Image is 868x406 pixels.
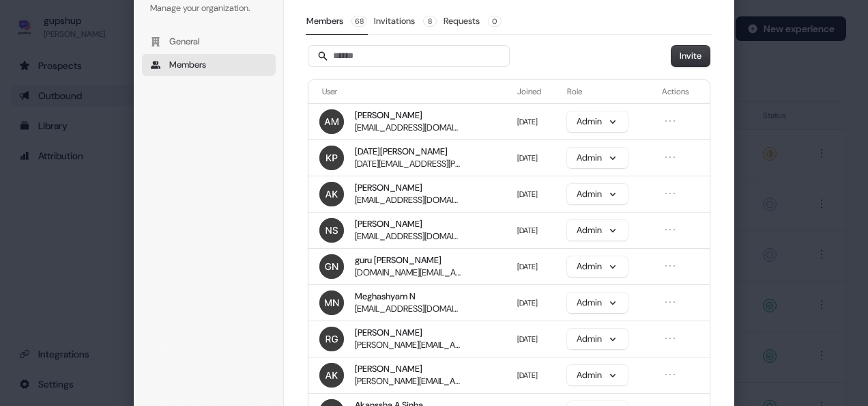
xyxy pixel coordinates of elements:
[512,80,562,103] th: Joined
[517,153,538,163] span: [DATE]
[662,185,678,202] button: Open menu
[351,16,367,27] span: 68
[142,54,276,76] button: Members
[308,80,512,103] th: User
[671,46,710,66] button: Invite
[517,226,538,235] span: [DATE]
[355,158,463,170] span: [DATE][EMAIL_ADDRESS][PERSON_NAME][DOMAIN_NAME]
[517,262,538,271] span: [DATE]
[355,230,463,243] span: [EMAIL_ADDRESS][DOMAIN_NAME]
[662,113,678,129] button: Open menu
[662,366,678,383] button: Open menu
[355,254,442,267] span: guru [PERSON_NAME]
[567,329,628,349] button: Admin
[443,8,502,34] button: Requests
[355,109,422,122] span: [PERSON_NAME]
[319,327,344,351] img: Rahul Gupta
[567,111,628,132] button: Admin
[319,218,344,243] img: Naina Sharma
[517,370,538,380] span: [DATE]
[355,182,422,194] span: [PERSON_NAME]
[488,16,502,27] span: 0
[355,327,422,339] span: [PERSON_NAME]
[567,293,628,313] button: Admin
[355,375,463,388] span: [PERSON_NAME][EMAIL_ADDRESS][DOMAIN_NAME]
[319,146,344,170] img: Kartik Poply
[169,59,206,71] span: Members
[355,303,463,315] span: [EMAIL_ADDRESS][DOMAIN_NAME]
[355,122,463,134] span: [EMAIL_ADDRESS][DOMAIN_NAME]
[355,218,422,230] span: [PERSON_NAME]
[319,182,344,206] img: Avinash Kumar
[355,290,416,303] span: Meghashyam N
[319,290,344,315] img: Meghashyam N
[306,8,368,35] button: Members
[567,148,628,168] button: Admin
[308,46,509,66] input: Search
[662,258,678,274] button: Open menu
[319,109,344,134] img: aparna menon
[517,334,538,344] span: [DATE]
[517,117,538,126] span: [DATE]
[662,330,678,347] button: Open menu
[662,221,678,238] button: Open menu
[423,16,437,27] span: 8
[517,298,538,308] span: [DATE]
[567,256,628,277] button: Admin
[355,267,463,279] span: [DOMAIN_NAME][EMAIL_ADDRESS][DOMAIN_NAME]
[662,294,678,310] button: Open menu
[567,184,628,204] button: Admin
[567,365,628,385] button: Admin
[319,363,344,388] img: Anamika Kumari
[355,146,448,158] span: [DATE][PERSON_NAME]
[169,36,200,48] span: General
[150,2,267,14] p: Manage your organization.
[656,80,710,103] th: Actions
[567,220,628,241] button: Admin
[355,339,463,351] span: [PERSON_NAME][EMAIL_ADDRESS][DOMAIN_NAME]
[142,31,276,53] button: General
[355,363,422,375] span: [PERSON_NAME]
[662,149,678,165] button: Open menu
[355,194,463,206] span: [EMAIL_ADDRESS][DOMAIN_NAME]
[562,80,656,103] th: Role
[319,254,344,279] img: guru nandan
[517,189,538,199] span: [DATE]
[373,8,437,34] button: Invitations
